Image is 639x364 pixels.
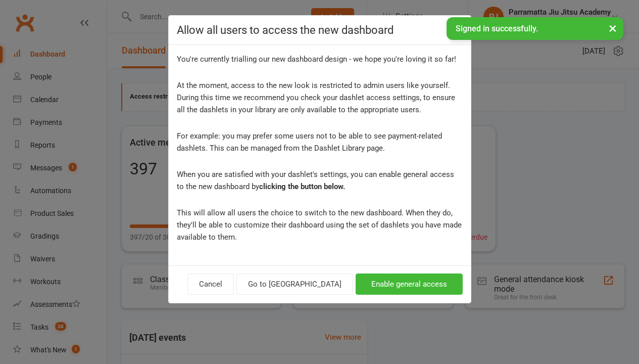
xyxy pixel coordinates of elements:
[604,17,622,39] button: ×
[177,168,463,193] div: When you are satisfied with your dashlet's settings, you can enable general access to the new das...
[177,130,463,154] div: For example: you may prefer some users not to be able to see payment-related dashlets. This can b...
[177,207,463,243] div: This will allow all users the choice to switch to the new dashboard. When they do, they'll be abl...
[236,274,353,295] button: Go to [GEOGRAPHIC_DATA]
[177,53,463,65] div: You're currently trialling our new dashboard design - we hope you're loving it so far!
[177,79,463,116] div: At the moment, access to the new look is restricted to admin users like yourself. During this tim...
[456,24,538,33] span: Signed in successfully.
[259,182,345,191] strong: clicking the button below.
[187,274,234,295] button: Cancel
[356,274,463,295] button: Enable general access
